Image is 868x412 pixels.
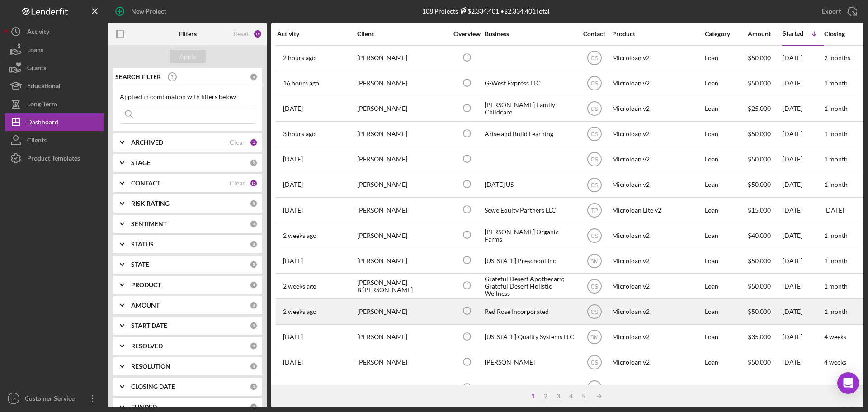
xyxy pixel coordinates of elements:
div: Business [485,30,575,38]
div: [PERSON_NAME] [357,223,448,247]
b: CONTACT [131,180,160,187]
div: [DATE] [783,147,823,171]
time: 1 month [824,232,848,239]
div: [PERSON_NAME] B'[PERSON_NAME] [357,274,448,298]
b: SEARCH FILTER [115,73,161,81]
div: Loan [705,46,747,70]
text: CS [590,55,598,62]
div: 16 [253,29,262,38]
text: CS [590,232,598,239]
time: 2025-09-19 00:30 [283,207,303,214]
div: Clear [230,139,245,146]
time: 2025-09-07 01:28 [283,333,303,341]
time: 2025-09-17 20:11 [283,181,303,188]
div: Microloan v2 [612,71,703,95]
span: $50,000 [748,54,771,62]
text: CS [590,156,598,163]
div: 1 [527,393,539,400]
time: 2025-09-05 20:47 [283,384,303,391]
div: Microloan v2 [612,147,703,171]
b: STATUS [131,241,154,248]
time: 2025-09-11 15:29 [283,308,316,315]
div: 0 [250,199,258,208]
div: Loan [705,249,747,273]
span: $35,000 [748,333,771,341]
span: $50,000 [748,384,771,391]
div: Clear [230,180,245,187]
time: 3 weeks [824,384,846,391]
div: [DATE] [783,97,823,121]
div: [DATE] [783,71,823,95]
div: Client [357,30,448,38]
b: FUNDED [131,403,157,411]
text: CS [590,283,598,289]
b: RESOLVED [131,342,163,350]
div: Microloan v2 [612,223,703,247]
button: Loans [5,41,104,59]
div: Started [783,30,803,37]
time: 4 weeks [824,358,846,366]
div: Microloan v2 [612,249,703,273]
div: 0 [250,362,258,370]
div: Customer Service [23,389,81,410]
button: Long-Term [5,95,104,113]
div: 1 [250,138,258,147]
div: [DATE] [783,173,823,197]
div: [PERSON_NAME] [357,249,448,273]
div: Overview [450,30,484,38]
div: Dashboard [27,113,58,133]
span: $50,000 [748,180,771,188]
div: [PERSON_NAME] [357,46,448,70]
text: CS [590,131,598,137]
div: [PERSON_NAME] [357,97,448,121]
div: Loan [705,223,747,247]
div: Loan [705,147,747,171]
span: $50,000 [748,308,771,315]
div: Loan [705,299,747,323]
div: [DATE] [783,325,823,349]
div: [DATE] [783,198,823,222]
time: 1 month [824,104,848,112]
text: CS [590,106,598,112]
div: Loan [705,325,747,349]
a: Educational [5,77,104,95]
button: Dashboard [5,113,104,131]
div: [PERSON_NAME] Family Childcare [485,97,575,121]
div: Microloan v2 [612,97,703,121]
div: Loan [705,71,747,95]
time: 2025-09-25 18:42 [283,54,316,62]
text: BM [590,385,599,391]
text: BM [590,258,599,264]
button: Clients [5,131,104,149]
div: Activity [27,23,49,43]
div: [PERSON_NAME] [357,173,448,197]
div: Red Rose Incorporated [485,299,575,323]
div: Clients [27,131,47,152]
span: $25,000 [748,104,771,112]
time: 4 weeks [824,333,846,341]
div: Loan [705,173,747,197]
div: [DATE] [783,223,823,247]
time: 2025-09-25 18:05 [283,130,316,137]
div: [PERSON_NAME] [357,147,448,171]
div: Loan [705,122,747,146]
div: Microloan v2 [612,299,703,323]
div: 5 [577,393,590,400]
time: 2025-09-15 03:26 [283,232,316,239]
div: Grateful Desert Apothecary; Grateful Desert Holistic Wellness [485,274,575,298]
text: CS [590,309,598,315]
b: ARCHIVED [131,139,163,146]
button: Grants [5,59,104,77]
div: 0 [250,322,258,330]
div: 0 [250,220,258,228]
div: 108 Projects • $2,334,401 Total [422,7,550,15]
div: 0 [250,281,258,289]
div: 0 [250,73,258,81]
button: Activity [5,23,104,41]
time: 1 month [824,180,848,188]
div: Microloan v2 [612,46,703,70]
b: Filters [179,30,197,38]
